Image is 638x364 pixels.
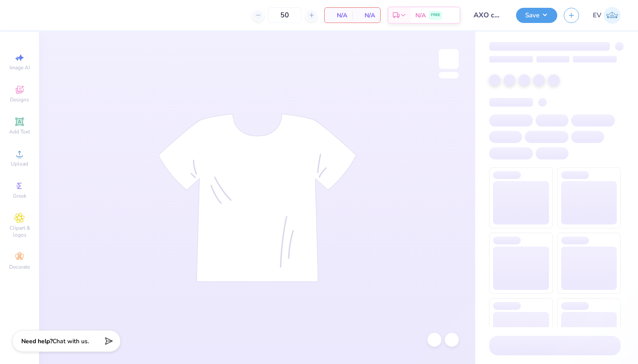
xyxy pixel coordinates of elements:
button: Save [516,8,557,23]
span: N/A [330,11,347,20]
span: Greek [13,192,26,199]
span: EV [593,10,602,20]
input: – – [268,7,302,23]
span: Designs [10,96,29,103]
img: Emily Von Buttlar [604,7,621,24]
span: N/A [358,11,375,20]
strong: Need help? [21,337,53,345]
img: tee-skeleton.svg [158,114,357,282]
span: Upload [11,160,28,167]
input: Untitled Design [467,6,510,24]
span: Image AI [10,64,30,71]
a: EV [593,7,621,24]
span: N/A [415,11,426,20]
span: FREE [431,12,440,18]
span: Decorate [9,263,30,270]
span: Add Text [9,128,30,135]
span: Chat with us. [53,337,89,345]
span: Clipart & logos [4,224,35,238]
